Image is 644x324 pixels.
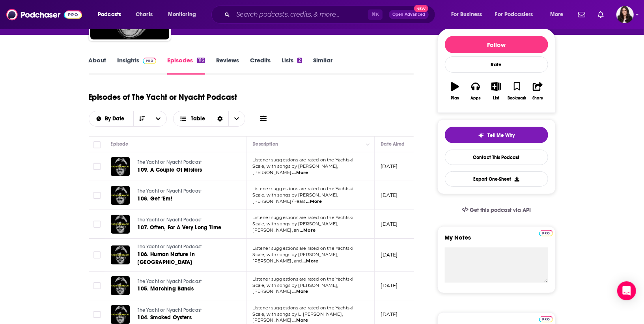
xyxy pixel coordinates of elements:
span: Scale, with songs by [PERSON_NAME], [PERSON_NAME], and [253,252,338,264]
div: Apps [470,96,481,101]
img: tell me why sparkle [478,132,484,139]
span: Listener suggestions are rated on the Yachtski [253,245,354,251]
button: open menu [545,8,573,21]
span: Monitoring [168,9,196,20]
span: New [414,5,428,12]
div: Episode [111,139,129,149]
div: Sort Direction [212,111,228,126]
span: The Yacht or Nyacht Podcast [138,279,202,284]
span: Table [191,116,205,122]
span: ...More [292,170,308,176]
div: List [493,96,500,101]
button: open menu [446,8,492,21]
span: Toggle select row [93,311,101,318]
span: Get this podcast via API [470,207,531,214]
button: open menu [89,116,134,122]
div: Play [451,96,459,101]
span: Scale, with songs by L. [PERSON_NAME], [PERSON_NAME] [253,311,343,323]
a: Contact This Podcast [445,150,548,165]
span: Toggle select row [93,221,101,228]
a: Lists2 [282,56,302,75]
span: Listener suggestions are rated on the Yachtski [253,186,354,191]
div: 116 [197,58,205,63]
span: ...More [302,258,318,264]
span: Listener suggestions are rated on the Yachtski [253,276,354,282]
span: ⌘ K [368,9,383,20]
a: Show notifications dropdown [575,8,588,21]
p: [DATE] [381,251,398,258]
button: Choose View [173,111,245,127]
span: Toggle select row [93,251,101,258]
span: By Date [105,116,127,122]
p: [DATE] [381,192,398,199]
span: Open Advanced [392,13,425,17]
button: Column Actions [363,140,373,149]
button: open menu [92,8,131,21]
span: Toggle select row [93,282,101,289]
button: open menu [162,8,206,21]
a: Credits [250,56,271,75]
span: The Yacht or Nyacht Podcast [138,244,202,249]
button: Follow [445,36,548,53]
button: Play [445,77,465,105]
span: For Podcasters [495,9,533,20]
button: Bookmark [507,77,527,105]
img: Podchaser Pro [539,230,553,236]
span: Scale, with songs by [PERSON_NAME], [PERSON_NAME], an [253,221,338,233]
span: Toggle select row [93,163,101,170]
button: Apps [465,77,486,105]
span: The Yacht or Nyacht Podcast [138,188,202,194]
a: Get this podcast via API [455,200,538,220]
input: Search podcasts, credits, & more... [233,8,368,21]
span: 105. Marching Bands [138,285,194,292]
span: 106. Human Nature in [GEOGRAPHIC_DATA] [138,251,195,266]
img: Podchaser Pro [143,58,157,64]
div: Bookmark [508,96,526,101]
div: Search podcasts, credits, & more... [219,6,443,24]
button: List [486,77,506,105]
a: Episodes116 [167,56,205,75]
a: InsightsPodchaser Pro [118,56,157,75]
img: Podchaser Pro [539,316,553,322]
span: 109. A Couple Of Misters [138,167,202,173]
button: open menu [150,111,166,126]
div: 2 [297,58,302,63]
span: Podcasts [98,9,121,20]
span: 107. Often, For A Very Long Time [138,224,221,231]
span: Scale, with songs by [PERSON_NAME], [PERSON_NAME] [253,283,338,294]
a: Charts [131,8,157,21]
a: 105. Marching Bands [138,285,231,293]
a: The Yacht or Nyacht Podcast [138,278,231,285]
span: Tell Me Why [487,132,515,139]
button: open menu [490,8,545,21]
a: Reviews [216,56,239,75]
a: The Yacht or Nyacht Podcast [138,159,231,166]
a: Pro website [539,229,553,236]
span: More [550,9,564,20]
span: Logged in as RebeccaShapiro [616,6,634,23]
p: [DATE] [381,311,398,318]
button: Show profile menu [616,6,634,23]
a: 107. Often, For A Very Long Time [138,224,231,232]
span: Toggle select row [93,192,101,199]
span: Listener suggestions are rated on the Yachtski [253,215,354,220]
span: Charts [136,9,153,20]
a: The Yacht or Nyacht Podcast [138,243,232,251]
a: The Yacht or Nyacht Podcast [138,188,231,195]
div: Description [253,139,278,149]
a: 108. Get ‘Em! [138,195,231,203]
a: Show notifications dropdown [595,8,607,21]
div: Date Aired [381,139,405,149]
div: Rate [445,56,548,73]
span: ...More [292,317,308,324]
div: Open Intercom Messenger [617,281,636,300]
p: [DATE] [381,221,398,227]
p: [DATE] [381,163,398,170]
span: Scale, with songs by [PERSON_NAME], [PERSON_NAME] [253,163,338,175]
span: The Yacht or Nyacht Podcast [138,307,202,313]
label: My Notes [445,234,548,247]
a: 106. Human Nature in [GEOGRAPHIC_DATA] [138,251,232,266]
span: ...More [306,199,322,205]
span: Listener suggestions are rated on the Yachtski [253,305,354,311]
